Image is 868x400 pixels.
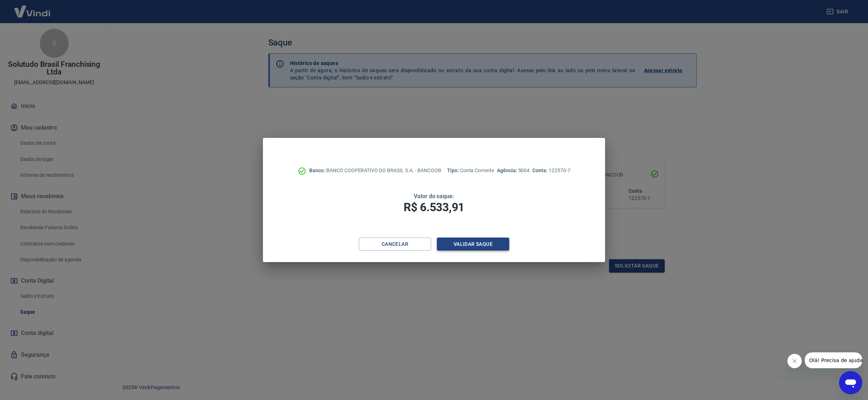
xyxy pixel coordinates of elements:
button: Validar saque [437,238,509,251]
span: Olá! Precisa de ajuda? [4,5,61,11]
span: Valor do saque: [414,193,454,200]
span: R$ 6.533,91 [404,200,464,214]
p: Conta Corrente [447,167,494,174]
p: 122570-7 [532,167,570,174]
p: 5004 [497,167,529,174]
iframe: Fechar mensagem [787,354,802,368]
iframe: Mensagem da empresa [805,352,862,368]
span: Banco: [309,168,326,173]
button: Cancelar [359,238,431,251]
span: Agência: [497,168,518,173]
span: Tipo: [447,168,460,173]
span: Conta: [532,168,549,173]
iframe: Botão para abrir a janela de mensagens [839,371,862,394]
p: BANCO COOPERATIVO DO BRASIL S.A. - BANCOOB [309,167,441,174]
